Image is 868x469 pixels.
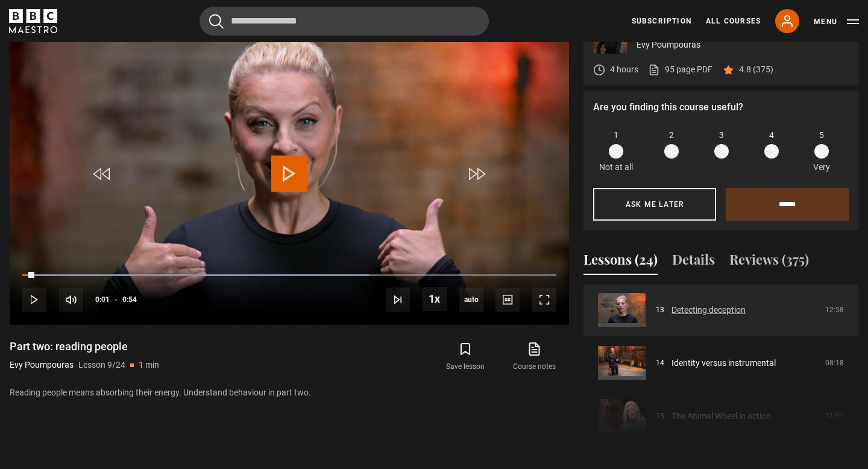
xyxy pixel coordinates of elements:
[729,250,809,275] button: Reviews (375)
[10,10,569,325] video-js: Video Player
[209,14,224,29] button: Submit the search query
[95,289,110,310] span: 0:01
[22,274,556,277] div: Progress Bar
[672,250,715,275] button: Details
[810,161,833,174] p: Very
[431,339,500,374] button: Save lesson
[599,161,633,174] p: Not at all
[115,295,118,304] span: -
[814,16,859,28] button: Toggle navigation
[593,100,849,115] p: Are you finding this course useful?
[637,39,849,51] p: Evy Poumpouras
[10,339,159,354] h1: Part two: reading people
[500,339,569,374] a: Course notes
[583,250,658,275] button: Lessons (24)
[614,129,618,142] span: 1
[532,288,556,312] button: Fullscreen
[122,289,137,310] span: 0:54
[386,288,410,312] button: Next Lesson
[459,288,483,312] span: auto
[632,16,691,27] a: Subscription
[139,359,159,371] p: 1 min
[769,129,774,142] span: 4
[423,287,447,311] button: Playback Rate
[610,63,638,76] p: 4 hours
[719,129,724,142] span: 3
[671,357,776,370] a: Identity versus instrumental
[706,16,761,27] a: All Courses
[459,288,483,312] div: Current quality: 720p
[593,188,716,221] button: Ask me later
[671,304,746,316] a: Detecting deception
[9,9,57,33] svg: BBC Maestro
[10,386,569,399] p: Reading people means absorbing their energy. Understand behaviour in part two.
[22,288,46,312] button: Play
[59,288,83,312] button: Mute
[200,7,489,36] input: Search
[739,63,773,76] p: 4.8 (375)
[78,359,125,371] p: Lesson 9/24
[648,63,712,76] a: 95 page PDF
[10,359,74,371] p: Evy Poumpouras
[495,288,520,312] button: Captions
[819,129,824,142] span: 5
[669,129,674,142] span: 2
